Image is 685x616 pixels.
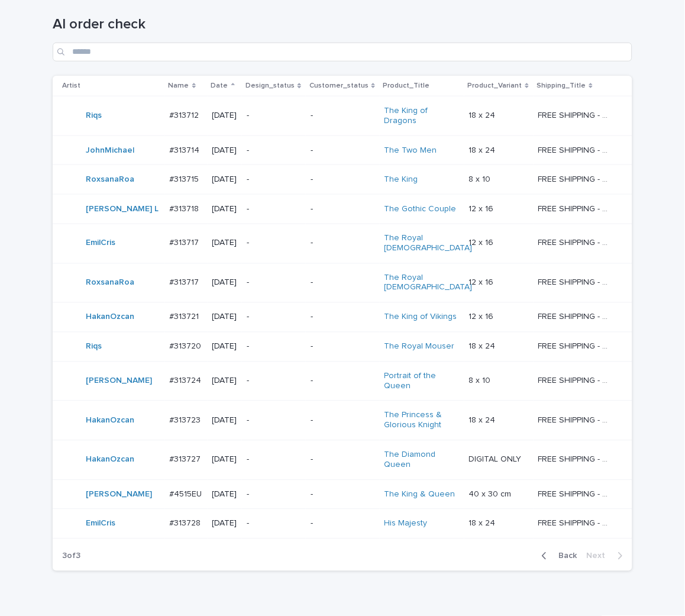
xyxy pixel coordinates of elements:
[247,146,301,156] p: -
[53,401,632,441] tr: HakanOzcan #313723#313723 [DATE]--The Princess & Glorious Knight 18 x 2418 x 24 FREE SHIPPING - p...
[384,146,437,156] a: The Two Men
[53,263,632,303] tr: RoxsanaRoa #313717#313717 [DATE]--The Royal [DEMOGRAPHIC_DATA] 12 x 1612 x 16 FREE SHIPPING - pre...
[86,238,115,249] a: EmilCris
[53,43,632,62] input: Search
[86,312,134,322] a: HakanOzcan
[86,146,134,156] a: JohnMichael
[309,79,369,92] p: Customer_status
[311,455,375,465] p: -
[247,455,301,465] p: -
[538,236,615,249] p: FREE SHIPPING - preview in 1-2 business days, after your approval delivery will take 5-10 b.d.
[311,490,375,500] p: -
[53,362,632,401] tr: [PERSON_NAME] #313724#313724 [DATE]--Portrait of the Queen 8 x 108 x 10 FREE SHIPPING - preview i...
[86,455,134,465] a: HakanOzcan
[384,372,458,392] a: Portrait of the Queen
[245,79,295,92] p: Design_status
[537,79,586,92] p: Shipping_Title
[538,202,615,214] p: FREE SHIPPING - preview in 1-2 business days, after your approval delivery will take 5-10 b.d.
[170,310,202,322] p: #313721
[247,278,301,288] p: -
[53,480,632,509] tr: [PERSON_NAME] #4515EU#4515EU [DATE]--The King & Queen 40 x 30 cm40 x 30 cm FREE SHIPPING - previe...
[469,374,493,386] p: 8 x 10
[538,108,615,121] p: FREE SHIPPING - preview in 1-2 business days, after your approval delivery will take 5-10 b.d.
[582,551,632,562] button: Next
[170,276,202,288] p: #313717
[53,542,90,571] p: 3 of 3
[311,416,375,426] p: -
[469,143,498,156] p: 18 x 24
[532,551,582,562] button: Back
[247,111,301,121] p: -
[247,519,301,529] p: -
[311,175,375,185] p: -
[53,303,632,333] tr: HakanOzcan #313721#313721 [DATE]--The King of Vikings 12 x 1612 x 16 FREE SHIPPING - preview in 1...
[170,340,204,352] p: #313720
[311,519,375,529] p: -
[170,488,205,500] p: #4515EU
[212,490,238,500] p: [DATE]
[538,374,615,386] p: FREE SHIPPING - preview in 1-2 business days, after your approval delivery will take 5-10 b.d.
[384,490,455,500] a: The King & Queen
[170,108,202,121] p: #313712
[311,204,375,214] p: -
[53,136,632,165] tr: JohnMichael #313714#313714 [DATE]--The Two Men 18 x 2418 x 24 FREE SHIPPING - preview in 1-2 busi...
[247,204,301,214] p: -
[53,224,632,263] tr: EmilCris #313717#313717 [DATE]--The Royal [DEMOGRAPHIC_DATA] 12 x 1612 x 16 FREE SHIPPING - previ...
[212,204,238,214] p: [DATE]
[86,416,134,426] a: HakanOzcan
[169,79,189,92] p: Name
[469,276,496,288] p: 12 x 16
[170,172,202,185] p: #313715
[86,376,152,386] a: [PERSON_NAME]
[53,96,632,136] tr: Riqs #313712#313712 [DATE]--The King of Dragons 18 x 2418 x 24 FREE SHIPPING - preview in 1-2 bus...
[384,342,455,352] a: The Royal Mouser
[311,312,375,322] p: -
[469,172,493,185] p: 8 x 10
[538,143,615,156] p: FREE SHIPPING - preview in 1-2 business days, after your approval delivery will take 5-10 b.d.
[247,312,301,322] p: -
[53,509,632,539] tr: EmilCris #313728#313728 [DATE]--His Majesty 18 x 2418 x 24 FREE SHIPPING - preview in 1-2 busines...
[311,376,375,386] p: -
[170,202,202,214] p: #313718
[212,238,238,249] p: [DATE]
[53,16,632,33] h1: AI order check
[212,416,238,426] p: [DATE]
[552,552,577,560] span: Back
[86,111,102,121] a: Riqs
[170,414,203,426] p: #313723
[86,519,115,529] a: EmilCris
[311,278,375,288] p: -
[468,79,522,92] p: Product_Variant
[170,517,203,529] p: #313728
[86,490,152,500] a: [PERSON_NAME]
[212,342,238,352] p: [DATE]
[384,411,458,431] a: The Princess & Glorious Knight
[247,238,301,249] p: -
[311,111,375,121] p: -
[53,165,632,195] tr: RoxsanaRoa #313715#313715 [DATE]--The King 8 x 108 x 10 FREE SHIPPING - preview in 1-2 business d...
[62,79,80,92] p: Artist
[212,111,238,121] p: [DATE]
[469,488,514,500] p: 40 x 30 cm
[212,312,238,322] p: [DATE]
[469,453,524,465] p: DIGITAL ONLY
[211,79,228,92] p: Date
[247,416,301,426] p: -
[384,519,428,529] a: His Majesty
[53,440,632,480] tr: HakanOzcan #313727#313727 [DATE]--The Diamond Queen DIGITAL ONLYDIGITAL ONLY FREE SHIPPING - prev...
[247,376,301,386] p: -
[247,175,301,185] p: -
[469,310,496,322] p: 12 x 16
[384,204,457,214] a: The Gothic Couple
[212,376,238,386] p: [DATE]
[538,340,615,352] p: FREE SHIPPING - preview in 1-2 business days, after your approval delivery will take 5-10 b.d.
[587,552,613,560] span: Next
[538,276,615,288] p: FREE SHIPPING - preview in 1-2 business days, after your approval delivery will take 5-10 b.d.
[384,450,458,470] a: The Diamond Queen
[212,455,238,465] p: [DATE]
[469,414,498,426] p: 18 x 24
[170,143,202,156] p: #313714
[538,488,615,500] p: FREE SHIPPING - preview in 1-2 business days, after your approval delivery will take 6-10 busines...
[86,204,159,214] a: [PERSON_NAME] L
[538,517,615,529] p: FREE SHIPPING - preview in 1-2 business days, after your approval delivery will take 5-10 b.d.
